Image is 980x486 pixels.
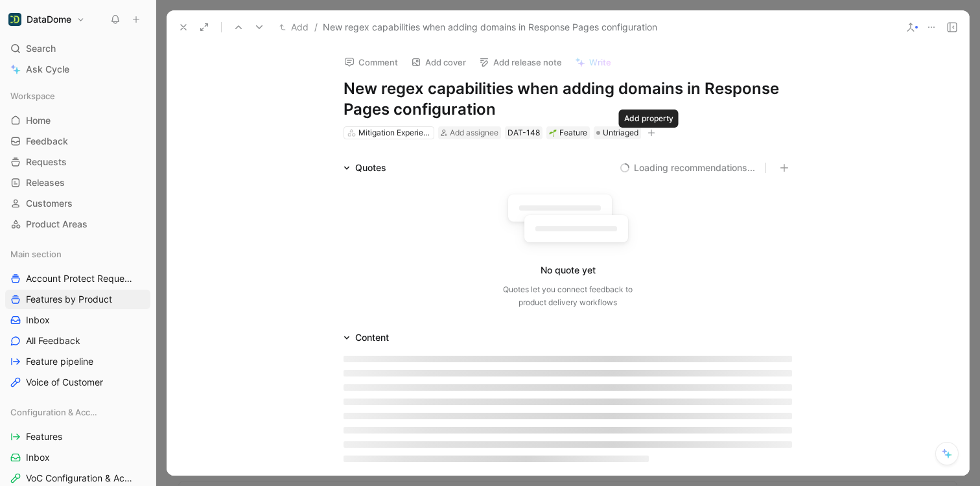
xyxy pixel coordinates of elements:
button: Write [569,53,617,71]
span: Configuration & Access [10,406,98,419]
div: Workspace [5,86,150,106]
span: Requests [26,156,67,168]
button: Add [276,19,312,35]
span: Main section [10,248,62,260]
button: Add release note [473,53,568,71]
span: / [314,19,318,35]
span: Releases [26,176,65,189]
span: Add assignee [450,128,498,137]
span: Home [26,114,51,127]
a: Inbox [5,448,150,467]
div: Untriaged [594,126,641,139]
img: 🌱 [549,129,557,137]
span: Write [589,56,611,68]
div: Quotes let you connect feedback to product delivery workflows [503,283,633,309]
div: Mitigation Experience Configuration [358,126,431,139]
a: Feedback [5,132,150,151]
div: DAT-148 [507,126,540,139]
a: Voice of Customer [5,373,150,392]
div: Quotes [338,160,391,176]
button: DataDomeDataDome [5,10,88,29]
span: Features by Product [26,293,112,306]
a: Feature pipeline [5,352,150,371]
button: Add cover [405,53,472,71]
span: Customers [26,197,73,210]
a: Requests [5,152,150,172]
span: VoC Configuration & Access [26,472,134,485]
a: Product Areas [5,214,150,234]
a: All Feedback [5,331,150,351]
h1: DataDome [27,14,71,25]
span: Features [26,430,62,443]
button: Comment [338,53,404,71]
a: Releases [5,173,150,192]
span: Inbox [26,314,50,327]
div: Configuration & Access [5,402,150,422]
span: Workspace [10,89,55,102]
span: All Feedback [26,334,80,347]
div: Content [338,330,394,345]
a: Inbox [5,310,150,330]
span: Search [26,41,56,56]
div: Main sectionAccount Protect RequestsFeatures by ProductInboxAll FeedbackFeature pipelineVoice of ... [5,244,150,392]
span: Untriaged [603,126,638,139]
span: Voice of Customer [26,376,103,389]
a: Home [5,111,150,130]
span: Inbox [26,451,50,464]
span: New regex capabilities when adding domains in Response Pages configuration [323,19,657,35]
span: Ask Cycle [26,62,69,77]
div: Main section [5,244,150,264]
div: Search [5,39,150,58]
span: Account Protect Requests [26,272,133,285]
span: Feedback [26,135,68,148]
div: No quote yet [541,262,596,278]
a: Ask Cycle [5,60,150,79]
span: Feature pipeline [26,355,93,368]
div: 🌱Feature [546,126,590,139]
div: Content [355,330,389,345]
h1: New regex capabilities when adding domains in Response Pages configuration [344,78,792,120]
span: Product Areas [26,218,87,231]
button: Loading recommendations... [620,160,755,176]
img: DataDome [8,13,21,26]
a: Account Protect Requests [5,269,150,288]
a: Features [5,427,150,446]
a: Features by Product [5,290,150,309]
a: Customers [5,194,150,213]
div: Feature [549,126,587,139]
div: Quotes [355,160,386,176]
